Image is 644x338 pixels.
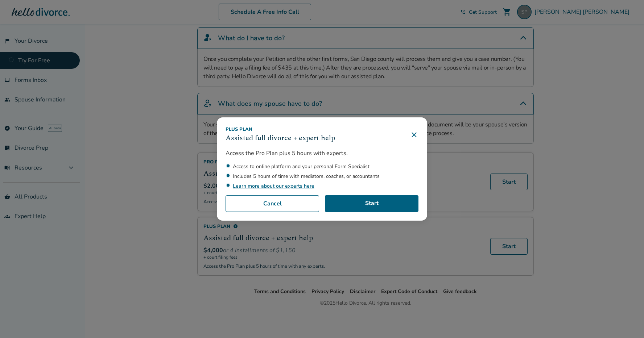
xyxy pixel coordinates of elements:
[233,173,418,180] li: Includes 5 hours of time with mediators, coaches, or accountants
[325,195,418,212] a: Start
[226,126,335,133] div: Plus Plan
[226,195,319,212] button: Cancel
[226,149,418,157] p: Access the Pro Plan plus 5 hours with experts.
[226,133,335,143] h3: Assisted full divorce + expert help
[233,163,418,170] li: Access to online platform and your personal Form Specialist
[608,303,644,338] iframe: Chat Widget
[233,183,314,189] a: Learn more about our experts here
